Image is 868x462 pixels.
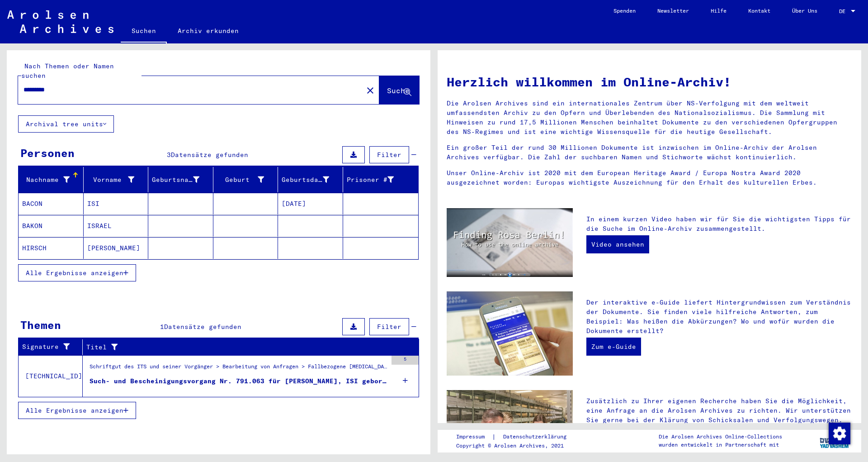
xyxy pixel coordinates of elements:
button: Archival tree units [18,115,114,133]
div: Prisoner # [347,175,394,185]
a: Suchen [121,20,167,43]
p: Copyright © Arolsen Archives, 2021 [456,442,577,450]
div: 5 [392,356,419,365]
span: Alle Ergebnisse anzeigen [26,269,123,277]
mat-cell: BACON [19,193,84,214]
div: Geburtsname [152,172,213,187]
img: Zustimmung ändern [829,423,850,444]
mat-header-cell: Geburt‏ [213,167,278,192]
p: In einem kurzen Video haben wir für Sie die wichtigsten Tipps für die Suche im Online-Archiv zusa... [586,214,852,233]
button: Filter [369,318,409,335]
div: | [456,432,577,442]
div: Signature [22,342,71,352]
img: video.jpg [447,208,573,277]
div: Titel [86,340,408,354]
div: Geburtsdatum [282,172,343,187]
mat-label: Nach Themen oder Namen suchen [21,62,114,80]
mat-cell: [DATE] [278,193,343,214]
div: Geburtsname [152,175,199,185]
span: Filter [377,151,401,159]
p: Zusätzlich zu Ihrer eigenen Recherche haben Sie die Möglichkeit, eine Anfrage an die Arolsen Arch... [586,396,852,434]
p: Die Arolsen Archives Online-Collections [659,433,782,441]
div: Vorname [87,172,148,187]
td: [TECHNICAL_ID] [19,355,83,397]
mat-header-cell: Vorname [84,167,149,192]
mat-header-cell: Nachname [19,167,84,192]
span: 3 [167,151,171,159]
div: Signature [22,340,82,354]
span: Alle Ergebnisse anzeigen [26,406,123,414]
span: Datensätze gefunden [171,151,248,159]
span: 1 [160,323,164,331]
div: Nachname [22,172,83,187]
div: Personen [20,145,75,161]
img: yv_logo.png [818,429,852,452]
mat-icon: close [365,85,376,96]
div: Nachname [22,175,70,185]
span: Datensätze gefunden [164,323,241,331]
div: Such- und Bescheinigungsvorgang Nr. 791.063 für [PERSON_NAME], ISI geboren [DEMOGRAPHIC_DATA] [90,376,387,386]
p: Ein großer Teil der rund 30 Millionen Dokumente ist inzwischen im Online-Archiv der Arolsen Archi... [447,143,852,162]
mat-cell: BAKON [19,215,84,237]
span: Suche [387,86,410,95]
h1: Herzlich willkommen im Online-Archiv! [447,72,852,91]
p: wurden entwickelt in Partnerschaft mit [659,441,782,449]
img: Arolsen_neg.svg [7,10,113,33]
div: Prisoner # [347,172,408,187]
mat-header-cell: Prisoner # [343,167,419,192]
img: eguide.jpg [447,291,573,376]
button: Alle Ergebnisse anzeigen [18,264,136,281]
span: Filter [377,323,401,331]
div: Titel [86,343,396,352]
mat-cell: HIRSCH [19,237,84,259]
p: Die Arolsen Archives sind ein internationales Zentrum über NS-Verfolgung mit dem weltweit umfasse... [447,99,852,137]
a: Archiv erkunden [167,20,250,42]
p: Der interaktive e-Guide liefert Hintergrundwissen zum Verständnis der Dokumente. Sie finden viele... [586,298,852,336]
button: Filter [369,146,409,163]
a: Impressum [456,432,492,442]
div: Geburtsdatum [282,175,329,185]
a: Video ansehen [586,235,649,253]
button: Clear [361,81,379,99]
button: Suche [379,76,419,104]
div: Themen [20,317,61,333]
div: Geburt‏ [217,175,264,185]
mat-header-cell: Geburtsname [148,167,213,192]
div: Vorname [87,175,135,185]
a: Zum e-Guide [586,338,641,356]
span: DE [839,8,849,14]
div: Schriftgut des ITS und seiner Vorgänger > Bearbeitung von Anfragen > Fallbezogene [MEDICAL_DATA] ... [90,362,387,375]
mat-cell: [PERSON_NAME] [84,237,149,259]
a: Datenschutzerklärung [496,432,577,442]
mat-cell: ISI [84,193,149,214]
div: Geburt‏ [217,172,278,187]
mat-cell: ISRAEL [84,215,149,237]
button: Alle Ergebnisse anzeigen [18,402,136,419]
p: Unser Online-Archiv ist 2020 mit dem European Heritage Award / Europa Nostra Award 2020 ausgezeic... [447,168,852,187]
mat-header-cell: Geburtsdatum [278,167,343,192]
